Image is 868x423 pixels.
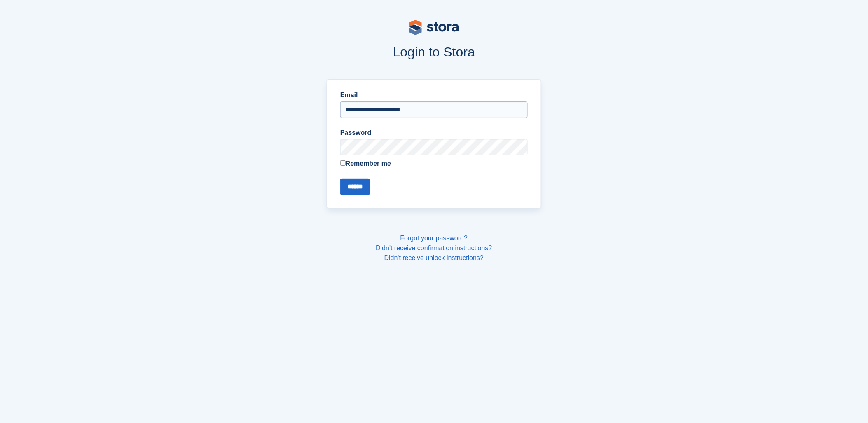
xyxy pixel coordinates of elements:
img: stora-logo-53a41332b3708ae10de48c4981b4e9114cc0af31d8433b30ea865607fb682f29.svg [409,20,459,35]
h1: Login to Stora [170,45,699,59]
a: Didn't receive unlock instructions? [384,254,484,261]
a: Didn't receive confirmation instructions? [376,244,492,251]
label: Password [340,128,528,138]
input: Remember me [340,160,346,166]
a: Forgot your password? [400,235,468,242]
label: Email [340,90,528,100]
label: Remember me [340,159,528,169]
